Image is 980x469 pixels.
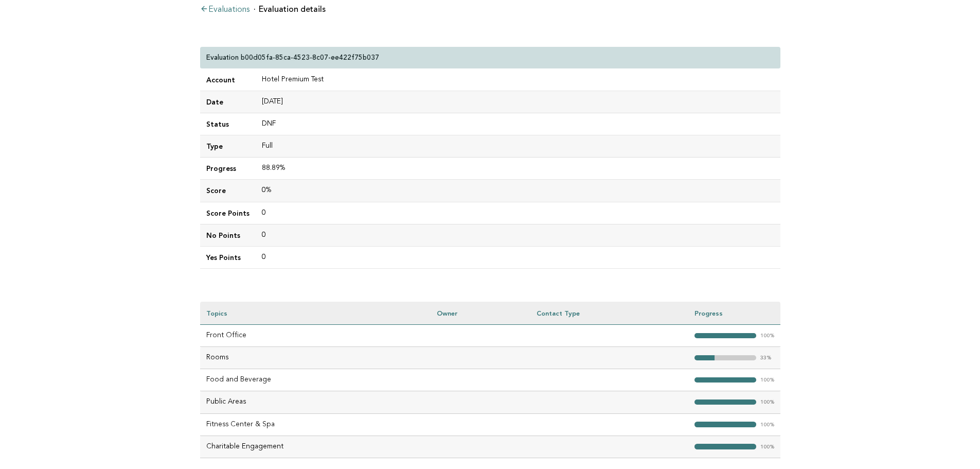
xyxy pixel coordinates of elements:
em: 100% [760,422,774,428]
td: Full [256,135,780,158]
strong: "> [694,422,756,427]
td: 0 [256,202,780,224]
td: Status [200,113,256,135]
td: Charitable Engagement [200,436,431,458]
td: Date [200,91,256,113]
td: Score [200,180,256,202]
td: 88.89% [256,158,780,180]
th: Progress [688,302,780,325]
td: Food and Beverage [200,369,431,391]
td: Score Points [200,202,256,224]
td: 0 [256,246,780,268]
td: Fitness Center & Spa [200,413,431,436]
td: Yes Points [200,246,256,268]
strong: "> [694,399,756,405]
a: Evaluations [200,6,250,14]
td: [DATE] [256,91,780,113]
em: 100% [760,444,774,450]
em: 100% [760,399,774,405]
td: Progress [200,158,256,180]
em: 100% [760,333,774,339]
li: Evaluation details [254,5,326,13]
th: Contact Type [530,302,688,325]
td: Type [200,135,256,158]
p: Evaluation b00d05fa-85ca-4523-8c07-ee422f75b037 [206,53,379,62]
td: 0% [256,180,780,202]
em: 33% [760,355,771,361]
td: Hotel Premium Test [256,69,780,91]
th: Topics [200,302,431,325]
strong: "> [694,333,756,339]
em: 100% [760,377,774,383]
td: Account [200,69,256,91]
td: Front Office [200,325,431,347]
td: DNF [256,113,780,135]
strong: "> [694,444,756,449]
td: 0 [256,224,780,246]
th: Owner [431,302,530,325]
td: Rooms [200,347,431,369]
strong: "> [694,377,756,383]
td: Public Areas [200,391,431,413]
td: No Points [200,224,256,246]
strong: "> [694,355,715,361]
